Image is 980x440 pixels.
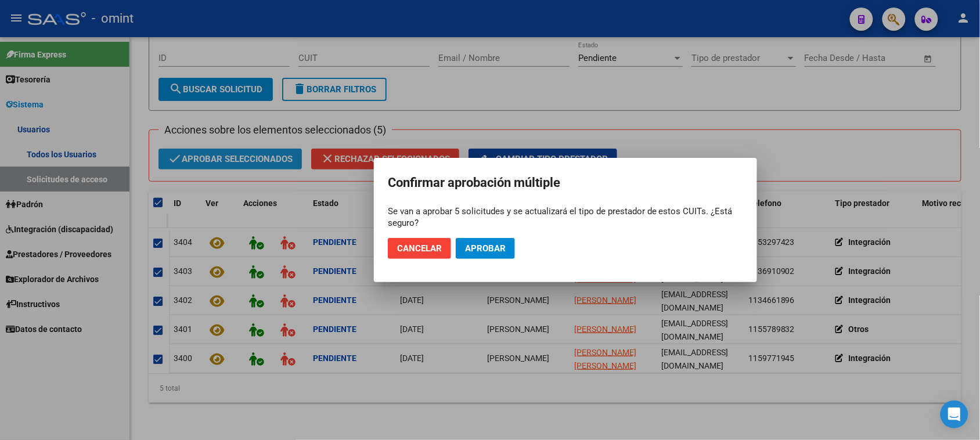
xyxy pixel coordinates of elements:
span: Cancelar [397,243,442,254]
div: Se van a aprobar 5 solicitudes y se actualizará el tipo de prestador de estos CUITs. ¿Está seguro? [388,205,743,229]
button: Aprobar [456,238,515,259]
span: Aprobar [465,243,506,254]
div: Open Intercom Messenger [941,401,968,428]
h2: Confirmar aprobación múltiple [388,172,743,194]
button: Cancelar [388,238,451,259]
